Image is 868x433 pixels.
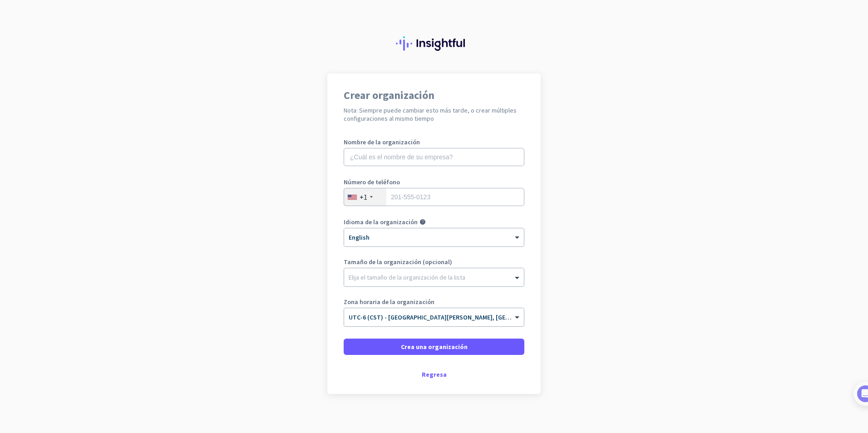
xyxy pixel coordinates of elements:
label: Zona horaria de la organización [344,299,524,305]
span: Crea una organización [401,342,468,351]
label: Tamaño de la organización (opcional) [344,259,524,265]
h2: Nota: Siempre puede cambiar esto más tarde, o crear múltiples configuraciones al mismo tiempo [344,106,524,123]
input: 201-555-0123 [344,188,524,206]
i: help [419,219,426,225]
label: Idioma de la organización [344,219,418,225]
label: Número de teléfono [344,179,524,185]
div: Regresa [344,371,524,378]
input: ¿Cuál es el nombre de su empresa? [344,148,524,166]
h1: Crear organización [344,90,524,101]
img: Insightful [396,36,472,51]
div: +1 [360,192,367,202]
button: Crea una organización [344,339,524,355]
label: Nombre de la organización [344,139,524,145]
